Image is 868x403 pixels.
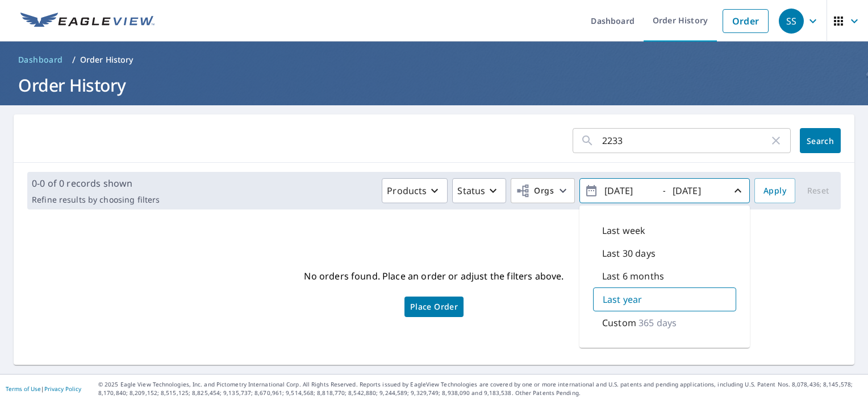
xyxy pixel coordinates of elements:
span: Apply [763,184,786,198]
button: Orgs [511,178,575,203]
a: Dashboard [14,51,68,69]
button: Status [452,178,506,203]
button: Products [382,178,448,203]
img: EV Logo [20,13,155,30]
a: Privacy Policy [44,385,81,393]
p: 365 days [639,316,677,330]
input: Address, Report #, Claim ID, etc. [602,125,769,157]
a: Terms of Use [6,385,41,393]
p: No orders found. Place an order or adjust the filters above. [304,267,564,285]
div: SS [779,9,804,34]
button: Search [800,128,841,153]
div: Custom365 days [593,311,736,334]
button: Apply [754,178,795,203]
p: © 2025 Eagle View Technologies, Inc. and Pictometry International Corp. All Rights Reserved. Repo... [98,380,862,397]
span: Place Order [410,304,458,310]
div: Last 6 months [593,265,736,287]
a: Order [723,9,769,33]
p: Order History [80,54,133,65]
div: Last 30 days [593,242,736,265]
h1: Order History [14,73,854,97]
span: - [585,181,745,201]
div: Last week [593,219,736,242]
p: Last 6 months [602,269,664,283]
li: / [72,53,76,67]
p: Refine results by choosing filters [32,195,160,205]
p: | [6,385,81,392]
span: Search [809,135,832,146]
nav: breadcrumb [14,51,854,69]
input: yyyy/mm/dd [669,182,725,200]
p: Last year [603,293,642,306]
p: Last week [602,224,645,237]
input: yyyy/mm/dd [601,182,657,200]
p: Status [457,184,485,198]
a: Place Order [404,297,464,317]
p: Products [387,184,427,198]
p: 0-0 of 0 records shown [32,176,160,190]
span: Orgs [516,184,554,198]
div: Last year [593,287,736,311]
span: Dashboard [18,54,63,65]
button: - [579,178,750,203]
p: Last 30 days [602,246,656,260]
p: Custom [602,316,636,330]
